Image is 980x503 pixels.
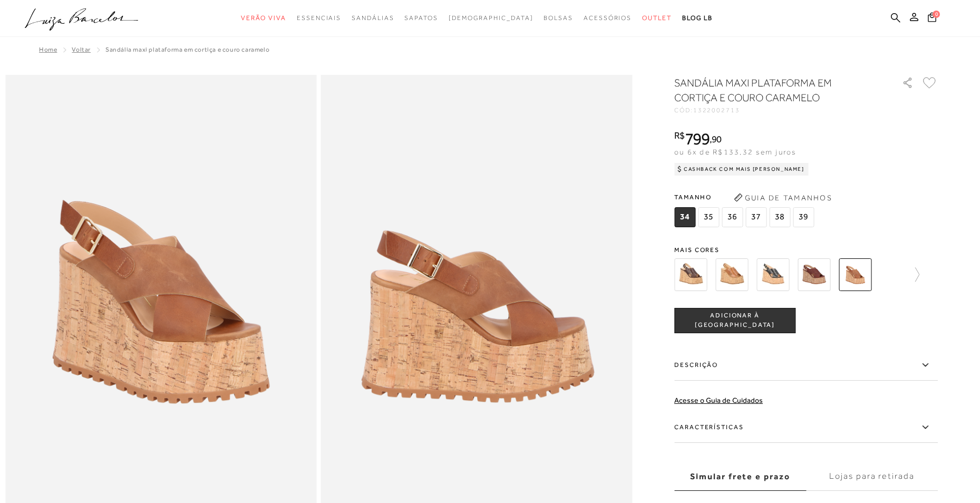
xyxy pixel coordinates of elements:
a: Home [39,46,57,53]
a: noSubCategoriesText [449,8,533,28]
button: Guia de Tamanhos [730,189,836,206]
img: SANDÁLIA MAXI PLATAFORMA CORTIÇA CARAMELO [715,258,748,291]
span: Outlet [642,14,672,22]
span: Mais cores [674,247,938,253]
span: 38 [769,207,790,227]
span: Tamanho [674,189,817,205]
a: noSubCategoriesText [352,8,394,28]
label: Simular frete e prazo [674,462,806,491]
span: 39 [793,207,814,227]
span: ou 6x de R$133,32 sem juros [674,148,796,156]
a: noSubCategoriesText [241,8,286,28]
label: Características [674,412,938,443]
span: Acessórios [584,14,632,22]
span: ADICIONAR À [GEOGRAPHIC_DATA] [675,311,795,330]
span: 1322002713 [693,107,740,114]
button: ADICIONAR À [GEOGRAPHIC_DATA] [674,308,795,333]
span: Sapatos [404,14,438,22]
span: Verão Viva [241,14,286,22]
img: SANDÁLIA MAXI PLATAFORMA CORTIÇA PRETO [756,258,789,291]
a: noSubCategoriesText [642,8,672,28]
button: 0 [925,12,939,26]
span: SANDÁLIA MAXI PLATAFORMA EM CORTIÇA E COURO CARAMELO [105,46,269,53]
div: Cashback com Mais [PERSON_NAME] [674,163,809,176]
img: SANDÁLIA MAXI PLATAFORMA EM CORTIÇA E COURO CARAMELO [839,258,871,291]
span: 0 [933,11,940,18]
a: noSubCategoriesText [544,8,573,28]
span: 36 [722,207,743,227]
span: 35 [698,207,719,227]
span: BLOG LB [682,14,713,22]
i: R$ [674,131,685,140]
span: Sandálias [352,14,394,22]
a: noSubCategoriesText [297,8,341,28]
a: BLOG LB [682,8,713,28]
div: CÓD: [674,107,885,113]
img: SANDÁLIA DE SALTO ALTO PLATAFORMA EM COURO TEXTURIZADO CAFÉ [674,258,707,291]
span: Bolsas [544,14,573,22]
a: noSubCategoriesText [584,8,632,28]
a: Acesse o Guia de Cuidados [674,396,763,404]
a: Voltar [72,46,91,53]
span: 799 [685,129,710,148]
h1: SANDÁLIA MAXI PLATAFORMA EM CORTIÇA E COURO CARAMELO [674,75,872,105]
a: noSubCategoriesText [404,8,438,28]
img: SANDÁLIA MAXI PLATAFORMA EM CORTIÇA E COURO CAFÉ [798,258,830,291]
span: Essenciais [297,14,341,22]
label: Lojas para retirada [806,462,938,491]
span: 34 [674,207,695,227]
i: , [710,134,722,144]
span: [DEMOGRAPHIC_DATA] [449,14,533,22]
label: Descrição [674,350,938,381]
span: 90 [712,133,722,144]
span: 37 [745,207,766,227]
